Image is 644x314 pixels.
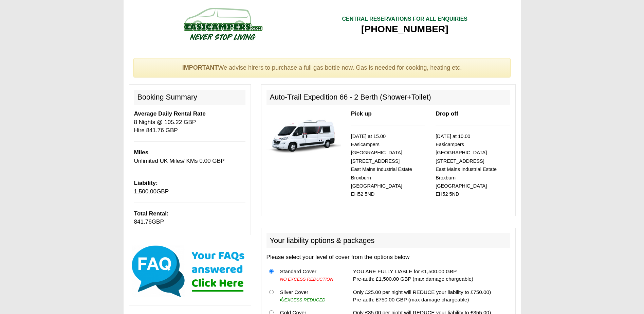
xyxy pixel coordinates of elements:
td: Standard Cover [277,265,343,286]
i: EXCESS REDUCED [280,297,326,302]
td: Silver Cover [277,285,343,306]
img: 339.jpg [266,110,341,158]
img: campers-checkout-logo.png [158,5,287,42]
div: CENTRAL RESERVATIONS FOR ALL ENQUIRIES [342,15,467,23]
div: We advise hirers to purchase a full gas bottle now. Gas is needed for cooking, heating etc. [133,58,511,78]
p: GBP [134,179,245,196]
h2: Booking Summary [134,90,245,105]
td: Only £25.00 per night will REDUCE your liability to £750.00) Pre-auth: £750.00 GBP (max damage ch... [350,285,510,306]
strong: IMPORTANT [182,64,218,71]
b: Liability: [134,180,158,186]
span: 841.76 [134,219,152,225]
img: Click here for our most common FAQs [129,244,251,298]
small: [DATE] at 10.00 Easicampers [GEOGRAPHIC_DATA] [STREET_ADDRESS] East Mains Industrial Estate Broxb... [436,134,497,197]
b: Average Daily Rental Rate [134,110,206,117]
span: 1,500.00 [134,188,157,195]
p: Unlimited UK Miles/ KMs 0.00 GBP [134,149,245,165]
p: Please select your level of cover from the options below [266,253,510,261]
p: GBP [134,210,245,226]
b: Pick up [351,110,372,117]
b: Total Rental: [134,210,169,217]
b: Miles [134,149,149,156]
div: [PHONE_NUMBER] [342,23,467,35]
small: [DATE] at 15.00 Easicampers [GEOGRAPHIC_DATA] [STREET_ADDRESS] East Mains Industrial Estate Broxb... [351,134,412,197]
b: Drop off [436,110,458,117]
h2: Auto-Trail Expedition 66 - 2 Berth (Shower+Toilet) [266,90,510,105]
i: NO EXCESS REDUCTION [280,277,333,282]
td: YOU ARE FULLY LIABLE for £1,500.00 GBP Pre-auth: £1,500.00 GBP (max damage chargeable) [350,265,510,286]
p: 8 Nights @ 105.22 GBP Hire 841.76 GBP [134,110,245,135]
h2: Your liability options & packages [266,233,510,248]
